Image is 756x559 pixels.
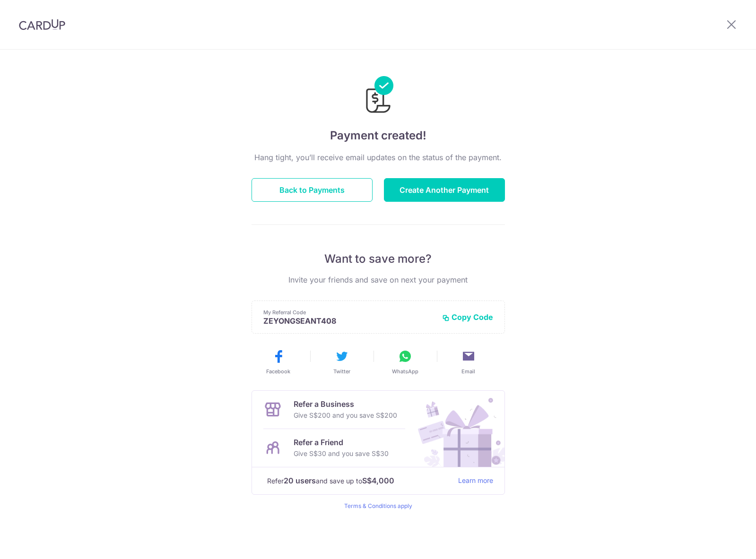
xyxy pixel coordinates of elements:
[252,178,373,202] button: Back to Payments
[252,127,505,144] h4: Payment created!
[384,178,505,202] button: Create Another Payment
[458,475,493,487] a: Learn more
[284,475,316,486] strong: 20 users
[294,437,389,448] p: Refer a Friend
[441,349,496,375] button: Email
[392,368,418,375] span: WhatsApp
[252,274,505,285] p: Invite your friends and save on next your payment
[409,391,504,467] img: Refer
[267,475,451,487] p: Refer and save up to
[252,251,505,267] p: Want to save more?
[442,312,493,322] button: Copy Code
[251,349,306,375] button: Facebook
[263,316,434,326] p: ZEYONGSEANT408
[461,368,475,375] span: Email
[333,368,350,375] span: Twitter
[344,502,412,509] a: Terms & Conditions apply
[314,349,370,375] button: Twitter
[377,349,433,375] button: WhatsApp
[294,398,397,410] p: Refer a Business
[363,76,393,116] img: Payments
[266,368,290,375] span: Facebook
[294,410,397,421] p: Give S$200 and you save S$200
[294,448,389,459] p: Give S$30 and you save S$30
[362,475,394,486] strong: S$4,000
[19,19,65,30] img: CardUp
[263,309,434,316] p: My Referral Code
[252,152,505,163] p: Hang tight, you’ll receive email updates on the status of the payment.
